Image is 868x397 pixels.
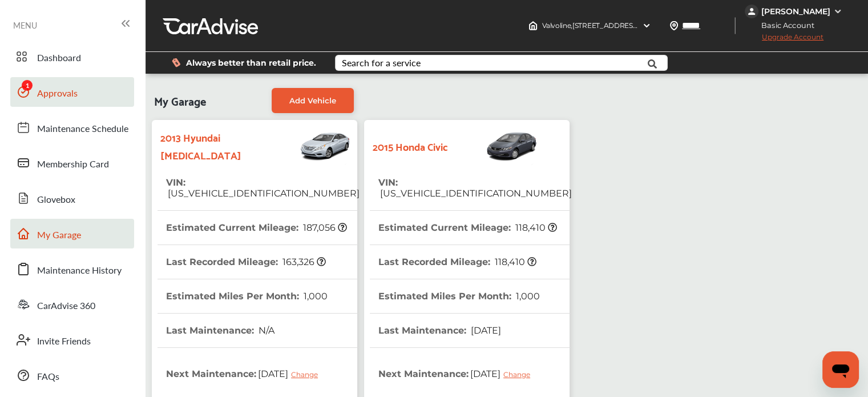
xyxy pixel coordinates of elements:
[761,6,830,17] div: [PERSON_NAME]
[734,17,736,34] img: header-divider.bc55588e.svg
[13,21,37,30] span: MENU
[669,21,679,30] img: location_vector.a44bc228.svg
[166,166,360,210] th: VIN :
[37,263,122,278] span: Maintenance History
[378,245,536,279] th: Last Recorded Mileage :
[378,279,540,313] th: Estimated Miles Per Month :
[642,21,651,30] img: header-down-arrow.9dd2ce7d.svg
[10,360,134,390] a: FAQs
[10,183,134,213] a: Glovebox
[528,21,538,30] img: header-home-logo.8d720a4f.svg
[281,256,326,267] span: 163,326
[342,58,421,67] div: Search for a service
[448,126,538,166] img: Vehicle
[154,88,206,113] span: My Garage
[37,157,109,172] span: Membership Card
[261,126,352,166] img: Vehicle
[160,128,261,163] strong: 2013 Hyundai [MEDICAL_DATA]
[542,21,776,30] span: Valvoline , [STREET_ADDRESS][PERSON_NAME] Elizabethtown , KY 42701
[37,228,81,243] span: My Garage
[272,88,354,113] a: Add Vehicle
[257,325,274,336] span: N/A
[10,254,134,284] a: Maintenance History
[378,314,501,347] th: Last Maintenance :
[172,58,180,67] img: dollor_label_vector.a70140d1.svg
[514,291,540,302] span: 1,000
[378,188,572,199] span: [US_VEHICLE_IDENTIFICATION_NUMBER]
[10,219,134,248] a: My Garage
[186,59,316,67] span: Always better than retail price.
[37,122,128,137] span: Maintenance Schedule
[493,256,536,267] span: 118,410
[37,86,78,101] span: Approvals
[10,42,134,71] a: Dashboard
[302,291,328,302] span: 1,000
[745,5,758,18] img: jVpblrzwTbfkPYzPPzSLxeg0AAAAASUVORK5CYII=
[291,370,324,379] div: Change
[822,351,859,388] iframe: Button to launch messaging window
[37,299,95,314] span: CarAdvise 360
[37,334,91,349] span: Invite Friends
[378,166,572,210] th: VIN :
[289,96,336,105] span: Add Vehicle
[37,51,81,66] span: Dashboard
[745,33,823,47] span: Upgrade Account
[37,370,59,384] span: FAQs
[10,148,134,178] a: Membership Card
[256,359,326,388] span: [DATE]
[10,77,134,107] a: Approvals
[37,193,75,207] span: Glovebox
[469,325,501,336] span: [DATE]
[10,290,134,319] a: CarAdvise 360
[166,279,328,313] th: Estimated Miles Per Month :
[301,222,347,233] span: 187,056
[166,245,326,279] th: Last Recorded Mileage :
[373,137,448,155] strong: 2015 Honda Civic
[514,222,557,233] span: 118,410
[10,325,134,355] a: Invite Friends
[166,314,274,347] th: Last Maintenance :
[166,211,347,244] th: Estimated Current Mileage :
[469,359,539,388] span: [DATE]
[746,19,823,31] span: Basic Account
[503,370,536,379] div: Change
[10,113,134,142] a: Maintenance Schedule
[378,211,557,244] th: Estimated Current Mileage :
[833,7,842,16] img: WGsFRI8htEPBVLJbROoPRyZpYNWhNONpIPPETTm6eUC0GeLEiAAAAAElFTkSuQmCC
[166,188,360,199] span: [US_VEHICLE_IDENTIFICATION_NUMBER]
